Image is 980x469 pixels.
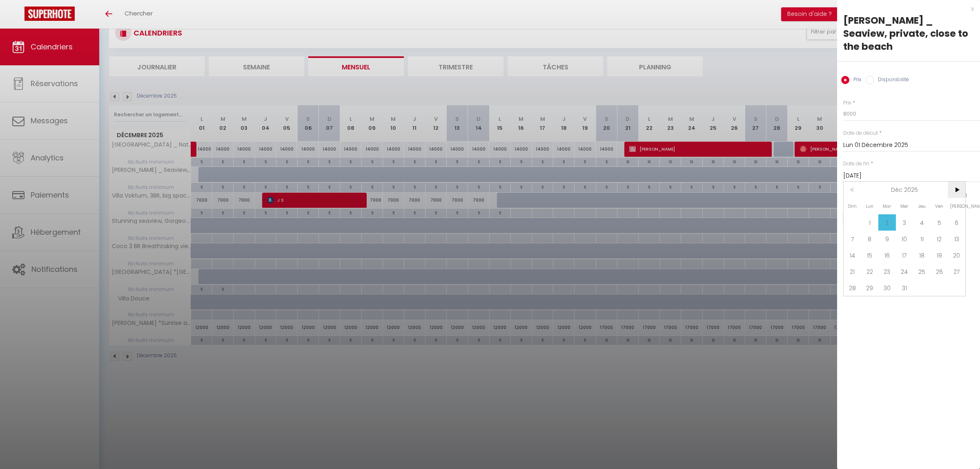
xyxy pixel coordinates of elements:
[849,76,862,85] label: Prix
[844,198,861,214] span: Dim
[913,247,931,263] span: 18
[878,280,896,296] span: 30
[948,198,965,214] span: [PERSON_NAME]
[878,214,896,231] span: 2
[843,160,869,168] label: Date de fin
[861,231,879,247] span: 8
[843,14,974,53] div: [PERSON_NAME] _ Seaview, private, close to the beach
[844,231,861,247] span: 7
[896,280,913,296] span: 31
[844,263,861,280] span: 21
[931,231,948,247] span: 12
[896,198,913,214] span: Mer
[913,263,931,280] span: 25
[861,182,948,198] span: Déc 2025
[913,231,931,247] span: 11
[896,214,913,231] span: 3
[7,3,31,28] button: Ouvrir le widget de chat LiveChat
[861,198,879,214] span: Lun
[931,214,948,231] span: 5
[948,263,965,280] span: 27
[878,263,896,280] span: 23
[843,99,851,107] label: Prix
[948,214,965,231] span: 6
[861,280,879,296] span: 29
[931,247,948,263] span: 19
[948,231,965,247] span: 13
[878,247,896,263] span: 16
[878,231,896,247] span: 9
[844,182,861,198] span: <
[861,214,879,231] span: 1
[861,247,879,263] span: 15
[874,76,909,85] label: Disponibilité
[896,231,913,247] span: 10
[896,263,913,280] span: 24
[931,198,948,214] span: Ven
[913,198,931,214] span: Jeu
[896,247,913,263] span: 17
[878,198,896,214] span: Mar
[843,129,878,137] label: Date de début
[844,247,861,263] span: 14
[913,214,931,231] span: 4
[948,182,965,198] span: >
[844,280,861,296] span: 28
[861,263,879,280] span: 22
[837,4,974,14] div: x
[948,247,965,263] span: 20
[931,263,948,280] span: 26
